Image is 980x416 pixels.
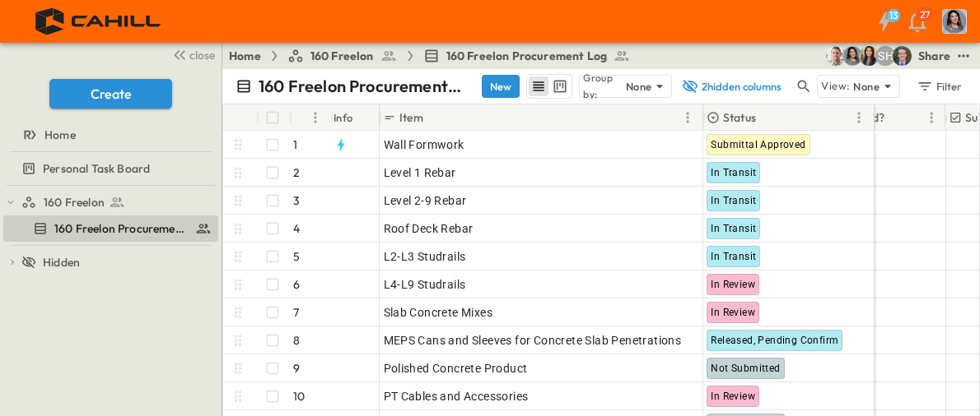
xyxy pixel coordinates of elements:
[711,307,755,318] span: In Review
[384,276,466,293] span: L4-L9 Studrails
[759,109,777,127] button: Sort
[259,75,462,98] p: 160 Freelon Procurement Log
[3,157,215,180] a: Personal Task Board
[916,77,963,95] div: Filter
[922,108,941,127] button: Menu
[626,78,652,95] p: None
[20,4,179,39] img: 4f72bfc4efa7236828875bac24094a5ddb05241e32d018417354e964050affa1.png
[918,48,950,64] div: Share
[384,332,682,349] span: MEPS Cans and Sleeves for Concrete Slab Penetrations
[875,46,895,66] div: Steven Habon (shabon@guzmangc.com)
[293,248,300,265] p: 5
[189,47,215,63] span: close
[293,276,300,293] p: 6
[942,9,967,34] img: Profile Picture
[711,139,805,150] span: Submittal Approved
[384,192,467,209] span: Level 2-9 Rebar
[526,74,572,99] div: table view
[44,127,76,143] span: Home
[166,43,218,66] button: close
[3,217,215,240] a: 160 Freelon Procurement Log
[910,75,967,98] button: Filter
[711,167,756,178] span: In Transit
[711,391,755,402] span: In Review
[293,388,305,404] p: 10
[920,8,930,21] p: 27
[826,109,885,126] p: Submitted?
[293,304,299,321] p: 7
[293,360,300,377] p: 9
[711,195,756,206] span: In Transit
[43,254,80,270] span: Hidden
[529,76,548,96] button: row view
[711,251,756,262] span: In Transit
[306,108,325,127] button: Menu
[482,75,520,98] button: New
[293,164,300,181] p: 2
[427,109,445,127] button: Sort
[384,304,493,321] span: Slab Concrete Mixes
[889,9,898,22] h6: 13
[849,108,869,127] button: Menu
[384,136,464,153] span: Wall Formwork
[892,46,912,66] img: Jared Salin (jsalin@cahill-sf.com)
[446,48,608,64] span: 160 Freelon Procurement Log
[21,191,215,214] a: 160 Freelon
[384,164,456,181] span: Level 1 Rebar
[711,363,780,374] span: Not Submitted
[287,48,397,64] a: 160 Freelon
[853,78,880,95] p: None
[678,108,698,127] button: Menu
[293,332,300,349] p: 8
[889,109,907,127] button: Sort
[54,220,189,237] span: 160 Freelon Procurement Log
[723,109,756,126] p: Status
[3,189,218,215] div: 160 Freelontest
[423,48,631,64] a: 160 Freelon Procurement Log
[672,75,791,98] button: 2hidden columns
[384,388,529,404] span: PT Cables and Accessories
[954,46,973,66] button: test
[3,155,218,182] div: Personal Task Boardtest
[711,279,755,290] span: In Review
[293,220,300,237] p: 4
[229,48,640,64] nav: breadcrumbs
[859,46,879,66] img: Kim Bowen (kbowen@cahill-sf.com)
[330,104,380,131] div: Info
[296,109,314,127] button: Sort
[583,70,623,103] p: Group by:
[826,46,846,66] img: Mickie Parrish (mparrish@cahill-sf.com)
[293,136,297,153] p: 1
[868,7,901,36] button: 13
[44,194,105,210] span: 160 Freelon
[334,95,353,141] div: Info
[384,248,466,265] span: L2-L3 Studrails
[229,48,261,64] a: Home
[842,46,862,66] img: Fabiola Canchola (fcanchola@cahill-sf.com)
[549,76,570,96] button: kanban view
[711,223,756,234] span: In Transit
[384,360,528,377] span: Polished Concrete Product
[399,109,423,126] p: Item
[293,192,300,209] p: 3
[3,123,215,146] a: Home
[310,48,374,64] span: 160 Freelon
[3,215,218,242] div: 160 Freelon Procurement Logtest
[289,104,330,131] div: #
[821,77,850,95] p: View:
[711,335,838,346] span: Released, Pending Confirm
[43,160,150,177] span: Personal Task Board
[384,220,474,237] span: Roof Deck Rebar
[49,79,172,109] button: Create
